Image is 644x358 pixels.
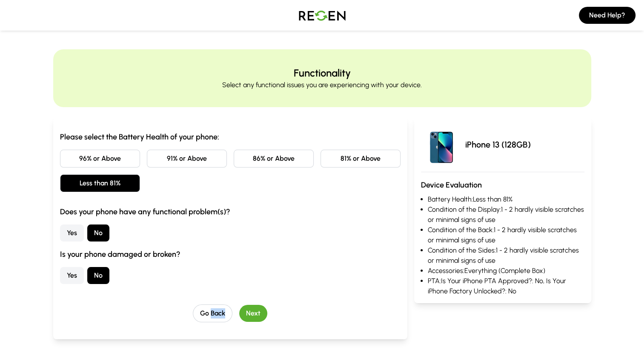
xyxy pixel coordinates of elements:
[292,3,352,27] img: Logo
[428,225,584,245] li: Condition of the Back: 1 - 2 hardly visible scratches or minimal signs of use
[60,267,84,284] button: Yes
[465,139,531,151] p: iPhone 13 (128GB)
[421,124,462,165] img: iPhone 13
[321,150,401,168] button: 81% or Above
[193,304,232,322] button: Go Back
[428,266,584,276] li: Accessories: Everything (Complete Box)
[234,150,314,168] button: 86% or Above
[60,224,84,242] button: Yes
[87,267,109,284] button: No
[579,7,635,24] button: Need Help?
[147,150,227,168] button: 91% or Above
[428,205,584,225] li: Condition of the Display: 1 - 2 hardly visible scratches or minimal signs of use
[60,174,140,192] button: Less than 81%
[87,224,109,242] button: No
[60,206,401,218] h3: Does your phone have any functional problem(s)?
[60,248,401,260] h3: Is your phone damaged or broken?
[428,276,584,296] li: PTA: Is Your iPhone PTA Approved?: No, Is Your iPhone Factory Unlocked?: No
[428,245,584,266] li: Condition of the Sides: 1 - 2 hardly visible scratches or minimal signs of use
[239,305,267,322] button: Next
[428,194,584,205] li: Battery Health: Less than 81%
[222,80,422,90] p: Select any functional issues you are experiencing with your device.
[294,66,351,80] h2: Functionality
[60,150,140,168] button: 96% or Above
[60,131,401,143] h3: Please select the Battery Health of your phone:
[421,179,584,191] h3: Device Evaluation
